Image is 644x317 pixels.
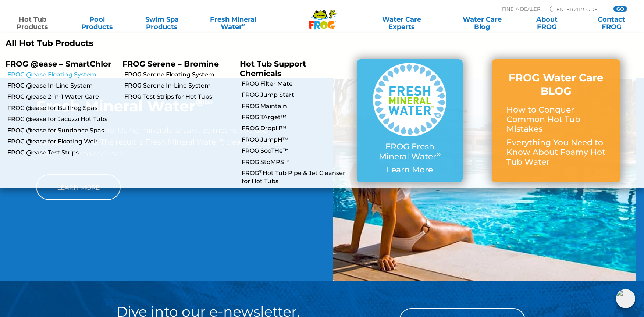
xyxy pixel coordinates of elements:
a: All Hot Tub Products [6,39,317,48]
a: FROG @ease for Bullfrog Spas [7,104,117,112]
a: FROG Maintain [242,102,351,110]
input: GO [613,6,627,12]
a: FROG @ease for Sundance Spas [7,127,117,135]
a: Water CareExperts [361,16,442,31]
a: AboutFROG [522,16,572,31]
a: Hot Tub Support Chemicals [240,59,306,78]
a: FROG Water Care BLOG How to Conquer Common Hot Tub Mistakes Everything You Need to Know About Foa... [506,71,606,171]
a: Fresh MineralWater∞ [202,16,264,31]
a: FROG TArget™ [242,113,351,121]
a: Swim SpaProducts [137,16,187,31]
a: Hot TubProducts [7,16,58,31]
a: FROG Serene In-Line System [124,82,234,90]
a: FROG Jump Start [242,91,351,99]
a: FROG @ease 2-in-1 Water Care [7,93,117,101]
a: FROG @ease Test Strips [7,149,117,157]
a: PoolProducts [72,16,122,31]
p: Find A Dealer [502,6,540,12]
a: FROG @ease for Floating Weir [7,138,117,146]
img: openIcon [616,289,635,308]
p: How to Conquer Common Hot Tub Mistakes [506,105,606,134]
p: FROG @ease – SmartChlor [6,59,111,68]
sup: ® [259,168,263,174]
a: FROG®Hot Tub Pipe & Jet Cleanser for Hot Tubs [242,169,351,186]
a: FROG JumpH™ [242,136,351,144]
a: FROG Test Strips for Hot Tubs [124,93,234,101]
sup: ∞ [436,150,441,158]
p: FROG Fresh Mineral Water [371,142,448,161]
a: Water CareBlog [457,16,507,31]
input: Zip Code Form [556,6,605,12]
a: FROG Fresh Mineral Water∞ Learn More [371,63,448,178]
a: FROG SooTHe™ [242,147,351,155]
a: FROG DropH™ [242,124,351,132]
a: FROG @ease Floating System [7,71,117,79]
a: FROG @ease In-Line System [7,82,117,90]
p: Learn More [371,165,448,175]
p: FROG Serene – Bromine [122,59,228,68]
a: FROG @ease for Jacuzzi Hot Tubs [7,115,117,123]
a: FROG Serene Floating System [124,71,234,79]
p: Everything You Need to Know About Foamy Hot Tub Water [506,138,606,167]
a: FROG Filter Mate [242,80,351,88]
sup: ∞ [242,22,246,28]
a: ContactFROG [586,16,637,31]
h3: FROG Water Care BLOG [506,71,606,98]
a: FROG StoMPS™ [242,158,351,166]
